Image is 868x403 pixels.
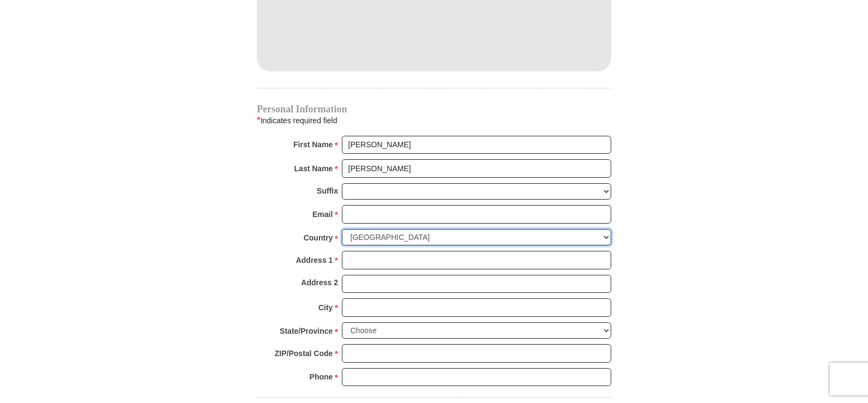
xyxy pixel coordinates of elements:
[317,183,338,199] strong: Suffix
[275,346,333,361] strong: ZIP/Postal Code
[301,275,338,290] strong: Address 2
[293,137,333,152] strong: First Name
[257,113,611,128] div: Indicates required field
[280,323,333,339] strong: State/Province
[310,369,333,384] strong: Phone
[296,252,333,268] strong: Address 1
[312,207,333,222] strong: Email
[294,161,333,176] strong: Last Name
[318,300,333,315] strong: City
[304,230,333,245] strong: Country
[257,105,611,113] h4: Personal Information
